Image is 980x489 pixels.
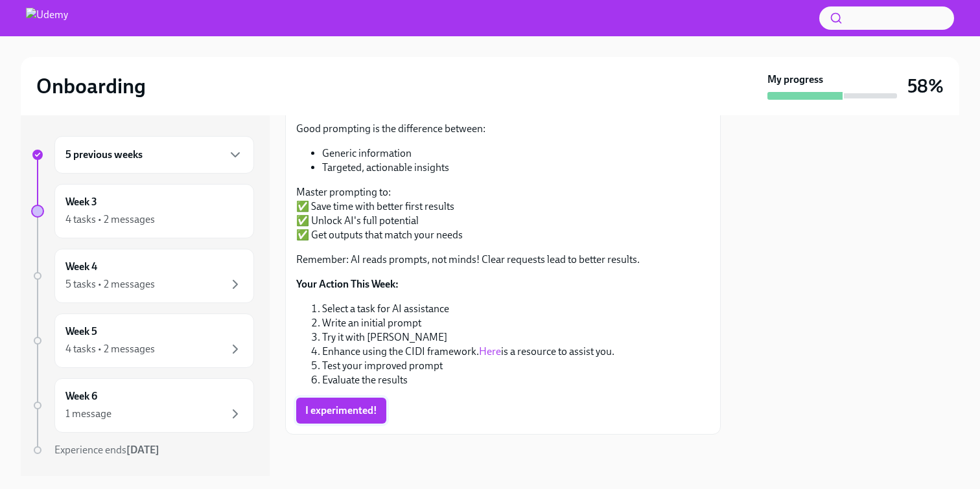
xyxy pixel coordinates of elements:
strong: [DATE] [126,444,159,456]
p: Remember: AI reads prompts, not minds! Clear requests lead to better results. [296,253,710,267]
a: Week 61 message [31,378,254,433]
h6: 5 previous weeks [65,148,143,162]
h2: Onboarding [36,73,146,99]
a: Week 45 tasks • 2 messages [31,249,254,303]
li: Try it with [PERSON_NAME] [322,330,710,345]
li: Write an initial prompt [322,316,710,330]
strong: Your Action This Week: [296,278,399,290]
p: Good prompting is the difference between: [296,122,710,136]
span: Experience ends [54,444,159,456]
p: Master prompting to: ✅ Save time with better first results ✅ Unlock AI's full potential ✅ Get out... [296,185,710,242]
li: Enhance using the CIDI framework. is a resource to assist you. [322,345,710,359]
li: Targeted, actionable insights [322,161,710,175]
h3: 58% [907,74,944,98]
button: I experimented! [296,398,386,424]
h6: Week 3 [65,195,97,209]
span: I experimented! [305,404,377,417]
div: 4 tasks • 2 messages [65,342,155,356]
li: Evaluate the results [322,373,710,387]
a: Week 34 tasks • 2 messages [31,184,254,238]
li: Generic information [322,146,710,161]
img: Udemy [26,8,68,28]
div: 5 previous weeks [54,136,254,174]
h6: Week 5 [65,324,97,339]
strong: My progress [767,73,823,87]
div: 1 message [65,407,111,421]
li: Test your improved prompt [322,359,710,373]
a: Here [479,345,501,358]
h6: Week 4 [65,260,97,274]
div: 5 tasks • 2 messages [65,277,155,291]
h6: Week 6 [65,389,97,404]
li: Select a task for AI assistance [322,302,710,316]
a: Week 54 tasks • 2 messages [31,313,254,368]
div: 4 tasks • 2 messages [65,212,155,227]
